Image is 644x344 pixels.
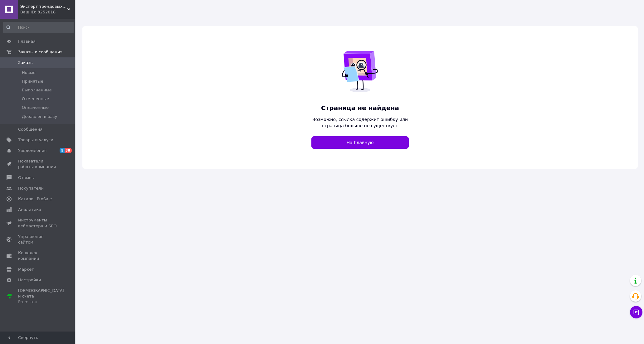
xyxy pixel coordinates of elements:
span: Показатели работы компании [18,158,58,170]
span: Оплаченные [22,105,49,110]
span: Новые [22,70,36,75]
span: Сообщения [18,127,42,132]
span: Страница не найдена [311,104,409,113]
span: Управление сайтом [18,234,58,245]
span: Возможно, ссылка содержит ошибку или страница больше не существует [311,116,409,129]
span: Заказы [18,60,33,65]
span: Добавлен в базу [22,114,57,119]
span: Принятые [22,79,43,84]
span: 38 [65,148,72,153]
span: Отзывы [18,175,35,181]
span: 5 [60,148,65,153]
span: Заказы и сообщения [18,49,62,55]
span: Каталог ProSale [18,196,52,202]
span: Маркет [18,267,34,272]
a: На Главную [311,136,409,149]
div: Ваш ID: 3252818 [20,9,75,15]
span: Настройки [18,277,41,283]
span: Инструменты вебмастера и SEO [18,217,58,229]
span: Выполненные [22,87,52,93]
input: Поиск [3,22,74,33]
span: Эксперт трендовых товаров top-expert.com.ua [20,4,67,9]
span: Покупатели [18,186,44,191]
span: Главная [18,39,36,44]
span: Товары и услуги [18,137,53,143]
div: Prom топ [18,299,64,305]
span: Отмененные [22,96,49,102]
span: Уведомления [18,148,46,153]
span: Кошелек компании [18,250,58,261]
span: [DEMOGRAPHIC_DATA] и счета [18,288,64,305]
button: Чат с покупателем [630,306,642,318]
span: Аналитика [18,207,41,212]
